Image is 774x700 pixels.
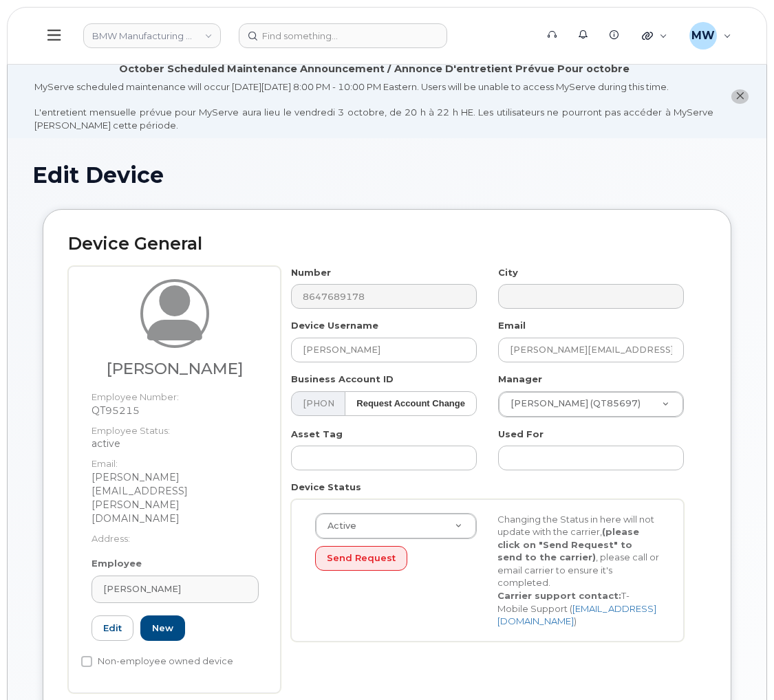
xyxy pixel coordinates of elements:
a: Active [316,514,476,538]
label: Asset Tag [291,428,343,441]
dt: Address: [92,525,259,545]
div: October Scheduled Maintenance Announcement / Annonce D'entretient Prévue Pour octobre [119,62,630,76]
label: Used For [498,428,544,441]
a: [PERSON_NAME] [92,576,259,603]
dd: active [92,437,259,450]
input: Non-employee owned device [81,656,92,667]
strong: Request Account Change [356,398,465,408]
a: Edit [92,615,133,641]
dt: Email: [92,450,259,470]
dd: [PERSON_NAME][EMAIL_ADDRESS][PERSON_NAME][DOMAIN_NAME] [92,470,259,525]
label: Non-employee owned device [81,653,233,670]
label: Employee [92,557,142,570]
label: Number [291,266,331,279]
h1: Edit Device [32,163,742,187]
label: Business Account ID [291,373,394,386]
button: Request Account Change [345,391,477,417]
span: [PERSON_NAME] (QT85697) [502,397,641,410]
span: [PERSON_NAME] [103,582,181,595]
label: Manager [498,373,542,386]
button: close notification [731,89,749,104]
div: MyServe scheduled maintenance will occur [DATE][DATE] 8:00 PM - 10:00 PM Eastern. Users will be u... [34,80,713,131]
button: Send Request [315,546,407,571]
strong: (please click on "Send Request" to send to the carrier) [497,526,639,562]
dt: Employee Number: [92,384,259,404]
a: [PERSON_NAME] (QT85697) [499,392,683,417]
span: Active [319,520,356,532]
dd: QT95215 [92,404,259,417]
div: Changing the Status in here will not update with the carrier, , please call or email carrier to e... [487,513,669,628]
label: Device Username [291,319,378,332]
h3: [PERSON_NAME] [92,360,259,378]
label: City [498,266,518,279]
a: [EMAIL_ADDRESS][DOMAIN_NAME] [497,603,656,627]
label: Email [498,319,526,332]
strong: Carrier support contact: [497,590,621,601]
a: New [140,615,185,641]
label: Device Status [291,481,361,494]
h2: Device General [68,234,706,254]
dt: Employee Status: [92,417,259,437]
